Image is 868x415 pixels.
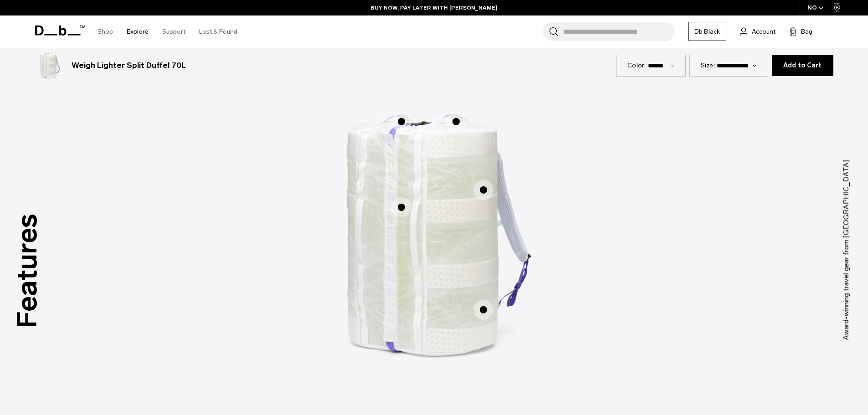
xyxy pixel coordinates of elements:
[127,15,149,48] a: Explore
[701,61,715,70] label: Size:
[370,4,498,12] a: BUY NOW, PAY LATER WITH [PERSON_NAME]
[789,26,812,37] button: Bag
[98,15,113,48] a: Shop
[91,15,244,48] nav: Main Navigation
[627,61,646,70] label: Color:
[772,55,833,76] button: Add to Cart
[72,60,186,72] h3: Weigh Lighter Split Duffel 70L
[199,15,237,48] a: Lost & Found
[6,214,48,328] h3: Features
[783,62,822,69] span: Add to Cart
[35,51,64,80] img: Weigh_Lighter_Split_Duffel_70L_1.png
[162,15,185,48] a: Support
[752,27,776,36] span: Account
[740,26,776,37] a: Account
[688,22,726,41] a: Db Black
[801,27,812,36] span: Bag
